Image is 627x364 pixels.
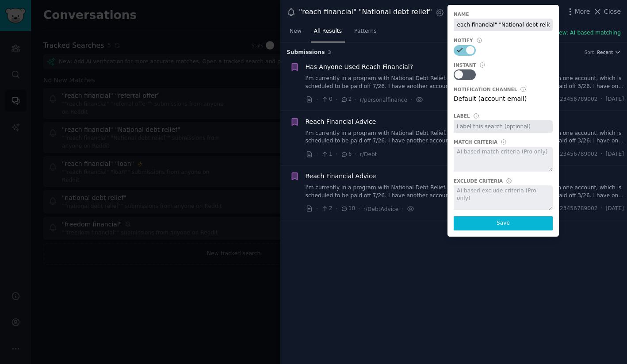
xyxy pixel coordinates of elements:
span: · [336,149,337,159]
a: Reach Financial Advice [306,117,376,126]
div: Notify [454,37,473,43]
div: Instant [454,62,476,68]
a: New [287,24,305,42]
span: 6 [340,150,352,158]
span: 2 [340,96,352,103]
span: 10 [340,205,355,213]
span: · [410,95,412,104]
span: Patterns [354,27,376,35]
span: · [601,205,603,213]
div: Default (account email) [454,94,553,107]
span: Recent [597,49,613,55]
span: New [290,27,302,35]
div: Name [454,11,469,17]
div: Notification Channel [454,86,517,92]
span: r/personalfinance [360,97,407,103]
span: Close [604,7,621,16]
div: Exclude Criteria [454,178,503,184]
a: I'm currently in a program with National Debt Relief. As it stands now, I pay $171 bi-weekly on o... [306,75,624,90]
span: 0 [321,96,332,103]
a: I'm currently in a program with National Debt Relief. As it stands now, I pay $171 bi-weekly on o... [306,130,624,145]
button: Recent [597,49,621,55]
span: · [316,95,318,104]
div: Label [454,113,470,119]
span: · [336,95,337,104]
span: More [575,7,590,16]
span: · [316,204,318,214]
button: Save [454,216,553,230]
span: 3 [328,50,331,55]
span: [DATE] [606,96,624,103]
span: u/throwra123456789002 [530,96,598,103]
span: Submission s [287,49,325,57]
span: All Results [314,27,342,35]
span: u/throwra123456789002 [530,205,598,213]
span: r/DebtAdvice [363,206,399,212]
button: Close [593,7,621,16]
span: 1 [321,150,332,158]
span: [DATE] [606,150,624,158]
a: Patterns [351,24,379,42]
span: 2 [321,205,332,213]
span: · [601,96,603,103]
button: New: AI-based matching [555,29,621,37]
a: Has Anyone Used Reach Financial? [306,62,413,72]
a: All Results [311,24,345,42]
a: Reach Financial Advice [306,172,376,181]
span: · [316,149,318,159]
span: · [355,95,357,104]
div: "reach financial" "National debt relief" [299,7,432,18]
span: · [601,150,603,158]
input: Name this search [454,19,553,31]
input: Label this search (optional) [454,120,553,133]
div: Sort [585,49,594,55]
span: [DATE] [606,205,624,213]
span: · [336,204,337,214]
div: Match Criteria [454,139,497,145]
span: · [401,204,403,214]
span: u/throwra123456789002 [530,150,598,158]
span: · [358,204,360,214]
span: r/Debt [360,151,377,157]
span: · [355,149,357,159]
button: More [566,7,590,16]
a: I'm currently in a program with National Debt Relief. As it stands now, I pay $171 bi-weekly on o... [306,184,624,199]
